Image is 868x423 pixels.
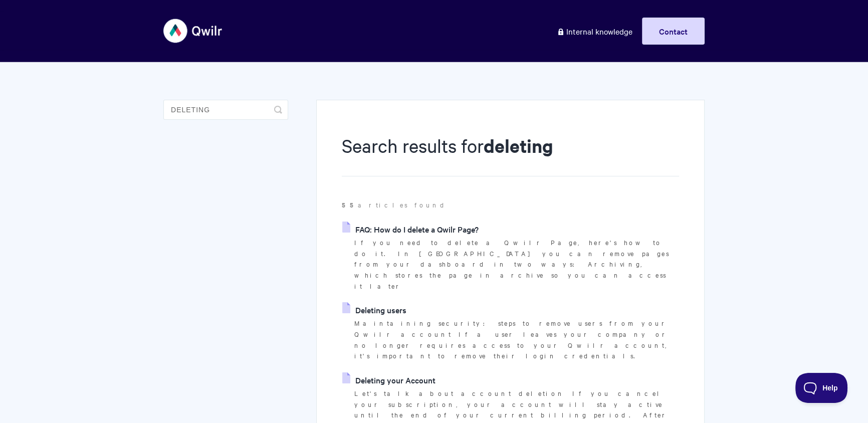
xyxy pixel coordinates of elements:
h1: Search results for [342,133,679,176]
a: Deleting your Account [342,372,436,387]
a: FAQ: How do I delete a Qwilr Page? [342,222,479,237]
img: Qwilr Help Center [163,12,223,50]
a: Internal knowledge [549,18,640,45]
p: Maintaining security: steps to remove users from your Qwilr account If a user leaves your company... [354,318,679,361]
strong: 55 [342,200,358,209]
a: Deleting users [342,302,406,317]
p: articles found [342,199,679,210]
iframe: Toggle Customer Support [795,373,848,403]
p: If you need to delete a Qwilr Page, here's how to do it. In [GEOGRAPHIC_DATA] you can remove page... [354,237,679,292]
strong: deleting [484,133,553,158]
a: Contact [642,18,705,45]
input: Search [163,100,288,120]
